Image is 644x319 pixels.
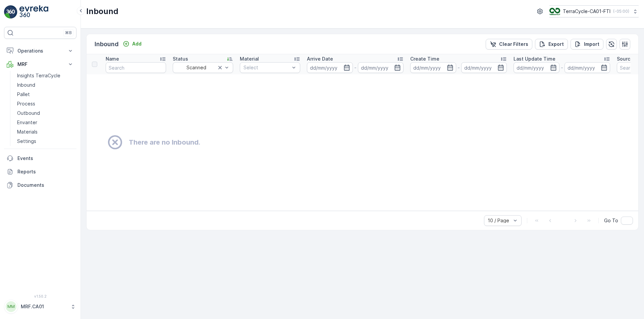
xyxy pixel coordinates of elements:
[106,56,119,62] p: Name
[17,100,35,107] p: Process
[604,217,618,224] span: Go To
[4,178,76,192] a: Documents
[4,300,76,314] button: MMMRF.CA01
[499,41,528,48] p: Clear Filters
[307,56,333,62] p: Arrive Date
[14,137,76,146] a: Settings
[17,138,36,145] p: Settings
[548,41,564,48] p: Export
[14,71,76,80] a: Insights TerraCycle
[461,62,507,73] input: dd/mm/yyyy
[307,62,353,73] input: dd/mm/yyyy
[565,62,610,73] input: dd/mm/yyyy
[19,5,48,19] img: logo_light-DOdMpM7g.png
[458,64,460,72] p: -
[617,56,633,62] p: Source
[86,6,118,17] p: Inbound
[613,9,629,14] p: ( -05:00 )
[129,137,200,147] h2: There are no Inbound.
[4,44,76,58] button: Operations
[514,62,559,73] input: dd/mm/yyyy
[354,64,357,72] p: -
[244,64,290,71] p: Select
[17,119,37,126] p: Envanter
[14,108,76,118] a: Outbound
[14,99,76,108] a: Process
[561,64,563,72] p: -
[4,294,76,298] span: v 1.50.2
[4,165,76,178] a: Reports
[17,168,74,175] p: Reports
[549,8,560,15] img: TC_BVHiTW6.png
[584,41,599,48] p: Import
[95,39,119,49] p: Inbound
[17,48,63,54] p: Operations
[6,301,16,312] div: MM
[17,155,74,162] p: Events
[571,39,603,50] button: Import
[65,30,72,35] p: ⌘B
[17,61,63,68] p: MRF
[14,118,76,127] a: Envanter
[17,129,38,135] p: Materials
[106,62,166,73] input: Search
[17,72,60,79] p: Insights TerraCycle
[4,58,76,71] button: MRF
[4,152,76,165] a: Events
[514,56,555,62] p: Last Update Time
[120,40,144,48] button: Add
[563,8,610,15] p: TerraCycle-CA01-FTI
[410,56,439,62] p: Create Time
[21,303,67,310] p: MRF.CA01
[549,5,639,17] button: TerraCycle-CA01-FTI(-05:00)
[17,182,74,188] p: Documents
[14,90,76,99] a: Pallet
[4,5,17,19] img: logo
[17,91,30,98] p: Pallet
[535,39,568,50] button: Export
[14,127,76,137] a: Materials
[173,56,188,62] p: Status
[410,62,456,73] input: dd/mm/yyyy
[486,39,532,50] button: Clear Filters
[240,56,259,62] p: Material
[17,110,40,116] p: Outbound
[358,62,404,73] input: dd/mm/yyyy
[17,82,35,88] p: Inbound
[14,80,76,90] a: Inbound
[132,41,142,47] p: Add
